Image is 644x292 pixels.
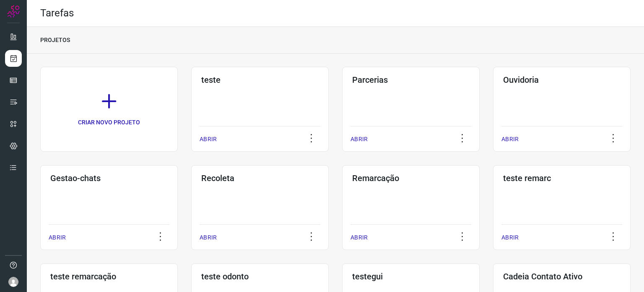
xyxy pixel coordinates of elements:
[8,277,18,287] img: avatar-user-boy.jpg
[503,271,621,281] h3: Cadeia Contato Ativo
[201,75,319,85] h3: teste
[501,135,519,144] p: ABRIR
[200,135,217,144] p: ABRIR
[352,173,470,183] h3: Remarcação
[503,173,621,183] h3: teste remarc
[40,7,74,19] h2: Tarefas
[7,5,20,18] img: Logo
[40,36,70,45] p: PROJETOS
[351,135,368,144] p: ABRIR
[50,173,168,183] h3: Gestao-chats
[78,118,140,127] p: CRIAR NOVO PROJETO
[201,271,319,281] h3: teste odonto
[352,75,470,85] h3: Parcerias
[501,233,519,242] p: ABRIR
[200,233,217,242] p: ABRIR
[503,75,621,85] h3: Ouvidoria
[49,233,66,242] p: ABRIR
[201,173,319,183] h3: Recoleta
[50,271,168,281] h3: teste remarcação
[351,233,368,242] p: ABRIR
[352,271,470,281] h3: testegui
